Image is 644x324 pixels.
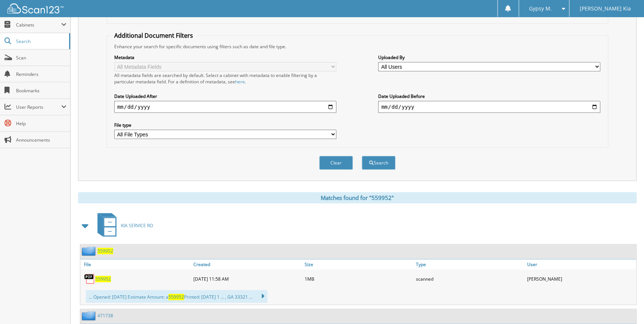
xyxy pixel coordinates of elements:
iframe: Chat Widget [607,288,644,324]
div: [PERSON_NAME] [525,271,636,286]
span: Gypsy M. [529,6,552,11]
img: PDF.png [84,273,95,284]
div: Matches found for "559952" [78,192,637,203]
span: 559952 [168,294,184,300]
span: Scan [16,55,66,61]
input: end [378,101,600,113]
div: [DATE] 11:58 AM [192,271,303,286]
label: Uploaded By [378,54,600,61]
legend: Additional Document Filters [111,31,197,40]
div: All metadata fields are searched by default. Select a cabinet with metadata to enable filtering b... [114,72,336,85]
label: Date Uploaded Before [378,93,600,99]
span: Announcements [16,137,66,143]
img: folder2.png [82,246,97,256]
span: Cabinets [16,22,61,28]
a: 471738 [97,312,113,319]
span: Search [16,38,65,44]
a: Size [303,259,414,269]
span: Help [16,120,66,127]
label: Metadata [114,54,336,61]
span: Bookmarks [16,87,66,94]
div: 1MB [303,271,414,286]
a: KIA SERVICE RO [93,211,153,240]
img: scan123-logo-white.svg [7,3,63,13]
label: Date Uploaded After [114,93,336,99]
a: here [235,78,245,85]
div: ... Opened: [DATE] Estimate Amount: a Printed: [DATE] 1 ... , GA 33321 ... [86,290,267,303]
label: File type [114,122,336,128]
button: Clear [319,156,353,170]
button: Search [362,156,395,170]
span: [PERSON_NAME] Kia [579,6,631,11]
a: User [525,259,636,269]
div: Enhance your search for specific documents using filters such as date and file type. [111,43,604,50]
span: KIA SERVICE RO [121,222,153,229]
span: User Reports [16,104,61,110]
a: 559952 [95,276,111,282]
div: scanned [414,271,525,286]
input: start [114,101,336,113]
a: Type [414,259,525,269]
a: Created [192,259,303,269]
img: folder2.png [82,311,97,320]
a: File [80,259,192,269]
a: 559952 [97,248,113,254]
span: Reminders [16,71,66,77]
